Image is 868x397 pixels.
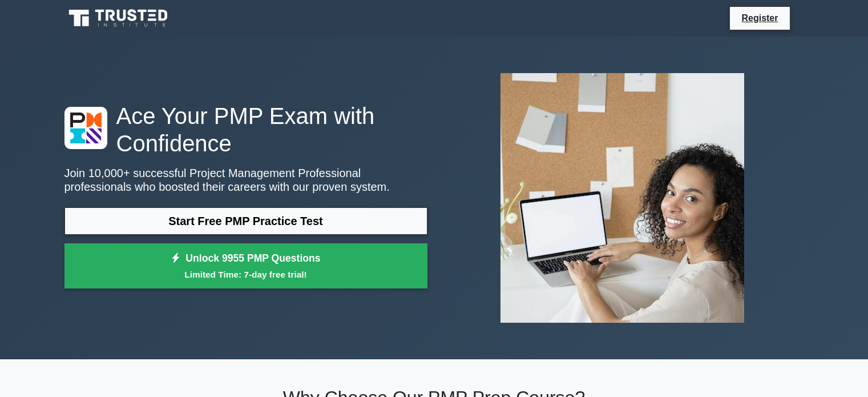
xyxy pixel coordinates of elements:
[64,166,427,194] p: Join 10,000+ successful Project Management Professional professionals who boosted their careers w...
[64,207,427,235] a: Start Free PMP Practice Test
[79,268,413,281] small: Limited Time: 7-day free trial!
[64,243,427,289] a: Unlock 9955 PMP QuestionsLimited Time: 7-day free trial!
[64,102,427,157] h1: Ace Your PMP Exam with Confidence
[734,11,785,25] a: Register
